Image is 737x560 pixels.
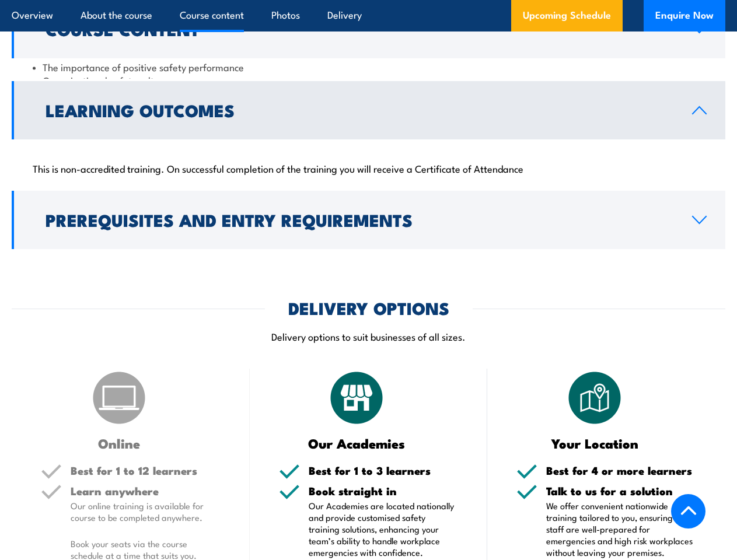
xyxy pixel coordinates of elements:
[71,500,221,523] p: Our online training is available for course to be completed anywhere.
[309,465,459,476] h5: Best for 1 to 3 learners
[33,162,704,174] p: This is non-accredited training. On successful completion of the training you will receive a Cert...
[46,21,673,36] h2: Course Content
[546,485,696,496] h5: Talk to us for a solution
[12,330,725,343] p: Delivery options to suit businesses of all sizes.
[12,191,725,249] a: Prerequisites and Entry Requirements
[46,102,673,117] h2: Learning Outcomes
[279,436,435,450] h3: Our Academies
[33,60,704,73] li: The importance of positive safety performance
[12,81,725,139] a: Learning Outcomes
[546,500,696,558] p: We offer convenient nationwide training tailored to you, ensuring your staff are well-prepared fo...
[33,73,704,87] li: Organisational safety culture
[288,300,449,315] h2: DELIVERY OPTIONS
[71,465,221,476] h5: Best for 1 to 12 learners
[516,436,673,450] h3: Your Location
[46,212,673,227] h2: Prerequisites and Entry Requirements
[71,485,221,496] h5: Learn anywhere
[41,436,197,450] h3: Online
[546,465,696,476] h5: Best for 4 or more learners
[309,500,459,558] p: Our Academies are located nationally and provide customised safety training solutions, enhancing ...
[309,485,459,496] h5: Book straight in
